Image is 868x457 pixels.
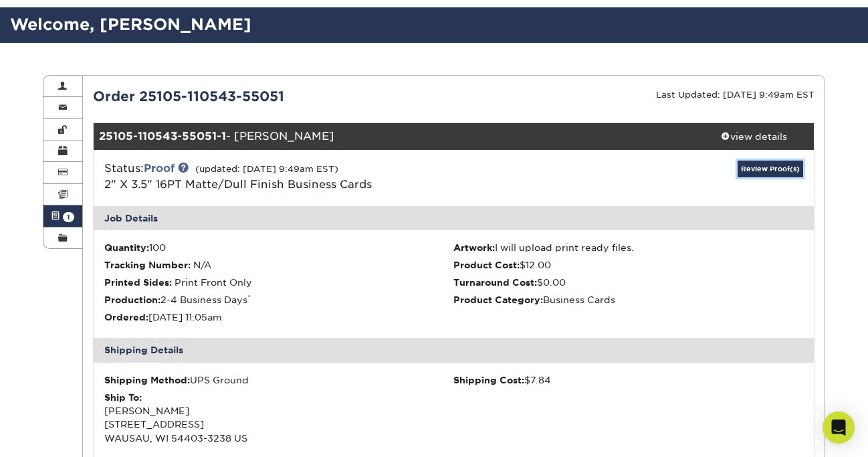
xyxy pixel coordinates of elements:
[195,164,338,174] small: (updated: [DATE] 9:49am EST)
[94,338,815,362] div: Shipping Details
[104,392,142,403] strong: Ship To:
[99,130,226,143] strong: 25105-110543-55051-1
[104,294,160,305] strong: Production:
[94,206,815,230] div: Job Details
[453,375,524,385] strong: Shipping Cost:
[144,162,175,175] a: Proof
[823,412,855,444] div: Open Intercom Messenger
[693,130,814,143] div: view details
[83,86,454,106] div: Order 25105-110543-55051
[175,277,252,288] span: Print Front Only
[104,242,149,253] strong: Quantity:
[453,241,803,254] li: I will upload print ready files.
[453,277,537,288] strong: Turnaround Cost:
[453,260,520,270] strong: Product Cost:
[453,242,495,253] strong: Artwork:
[453,294,543,305] strong: Product Category:
[104,310,454,324] li: [DATE] 11:05am
[104,375,190,385] strong: Shipping Method:
[738,161,803,177] a: Review Proof(s)
[104,391,454,446] div: [PERSON_NAME] [STREET_ADDRESS] WAUSAU, WI 54403-3238 US
[693,123,814,150] a: view details
[453,293,803,306] li: Business Cards
[104,293,454,306] li: 2-4 Business Days
[63,212,74,222] span: 1
[453,373,803,387] div: $7.84
[656,90,815,100] small: Last Updated: [DATE] 9:49am EST
[453,276,803,289] li: $0.00
[104,312,148,323] strong: Ordered:
[193,260,211,270] span: N/A
[104,260,191,270] strong: Tracking Number:
[94,161,574,193] div: Status:
[453,258,803,272] li: $12.00
[104,373,454,387] div: UPS Ground
[104,178,372,191] a: 2" X 3.5" 16PT Matte/Dull Finish Business Cards
[43,205,82,227] a: 1
[104,241,454,254] li: 100
[104,277,172,288] strong: Printed Sides:
[94,123,694,150] div: - [PERSON_NAME]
